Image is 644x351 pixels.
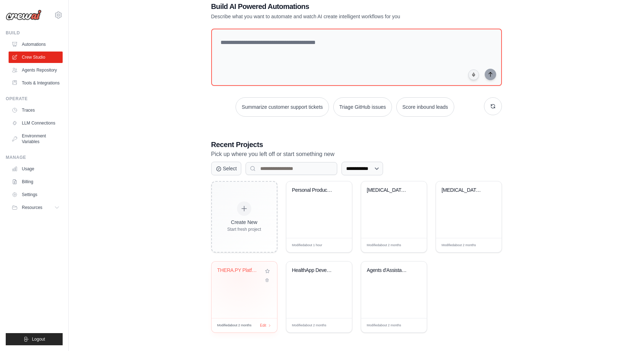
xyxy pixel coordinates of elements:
[9,163,63,175] a: Usage
[260,323,266,328] span: Edit
[292,267,335,274] div: HealthApp Development Team Automation
[211,162,242,175] button: Select
[6,10,42,20] img: Logo
[396,97,454,117] button: Score inbound leads
[9,130,63,147] a: Environment Variables
[9,77,63,89] a: Tools & Integrations
[6,30,63,36] div: Build
[367,187,410,194] div: Osteopathic Differential Diagnosis Analyzer
[9,64,63,76] a: Agents Repository
[263,277,271,284] button: Delete project
[211,13,452,20] p: Describe what you want to automate and watch AI create intelligent workflows for you
[263,267,271,275] button: Add to favorites
[335,243,341,248] span: Edit
[227,226,261,232] div: Start fresh project
[292,323,326,328] span: Modified about 2 months
[9,176,63,187] a: Billing
[9,202,63,213] button: Resources
[6,155,63,160] div: Manage
[211,140,502,150] h3: Recent Projects
[292,187,335,194] div: Personal Productivity & Project Management Assistant
[335,323,341,328] span: Edit
[367,267,410,274] div: Agents d'Assistance Métier pour Thérapeutes
[410,323,416,328] span: Edit
[442,243,476,248] span: Modified about 2 months
[9,117,63,129] a: LLM Connections
[217,267,261,274] div: THERA.PY Platform Development Team
[410,243,416,248] span: Edit
[333,97,392,117] button: Triage GitHub issues
[292,243,323,248] span: Modified about 1 hour
[9,39,63,50] a: Automations
[367,243,401,248] span: Modified about 2 months
[236,97,329,117] button: Summarize customer support tickets
[211,150,502,159] p: Pick up where you left off or start something new
[442,187,485,194] div: Osteopathic Expert Consortium - JSON File Analysis
[211,1,452,11] h1: Build AI Powered Automations
[32,336,45,342] span: Logout
[217,323,252,328] span: Modified about 2 months
[6,96,63,102] div: Operate
[468,69,479,80] button: Click to speak your automation idea
[22,205,42,210] span: Resources
[6,333,63,345] button: Logout
[484,97,502,115] button: Get new suggestions
[227,219,261,226] div: Create New
[484,243,490,248] span: Edit
[9,52,63,63] a: Crew Studio
[9,104,63,116] a: Traces
[9,189,63,200] a: Settings
[367,323,401,328] span: Modified about 2 months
